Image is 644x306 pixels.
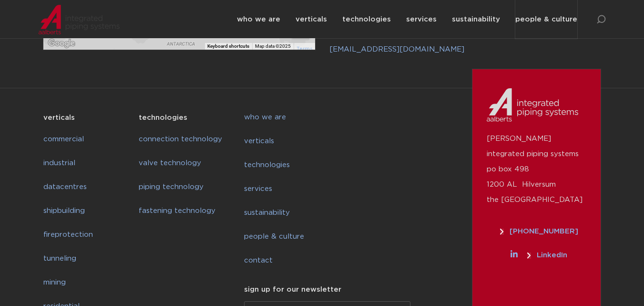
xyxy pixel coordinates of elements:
[139,199,225,223] a: fastening technology
[487,131,586,208] p: [PERSON_NAME] integrated piping systems po box 498 1200 AL Hilversum the [GEOGRAPHIC_DATA]
[43,175,130,199] a: datacentres
[244,225,419,249] a: people & culture
[46,37,77,50] a: Open this area in Google Maps (opens a new window)
[244,201,419,225] a: sustainability
[139,151,225,175] a: valve technology
[43,271,130,295] a: mining
[139,175,225,199] a: piping technology
[244,177,419,201] a: services
[244,129,419,153] a: verticals
[43,110,75,126] h5: verticals
[244,282,341,297] h5: sign up for our newsletter
[244,106,419,129] a: who we are
[329,46,464,53] a: [EMAIL_ADDRESS][DOMAIN_NAME]
[500,228,578,235] span: [PHONE_NUMBER]
[329,27,594,57] p: Tel. [PHONE_NUMBER]
[244,153,419,177] a: technologies
[139,127,225,151] a: connection technology
[296,46,312,51] a: Terms (opens in new tab)
[43,199,130,223] a: shipbuilding
[487,252,591,259] a: LinkedIn
[244,106,419,273] nav: Menu
[255,43,291,49] span: Map data ©2025
[487,228,591,235] a: [PHONE_NUMBER]
[46,37,77,50] img: Google
[527,252,567,259] span: LinkedIn
[207,43,249,50] button: Keyboard shortcuts
[139,127,225,223] nav: Menu
[244,249,419,273] a: contact
[43,223,130,247] a: fireprotection
[139,110,187,126] h5: technologies
[43,151,130,175] a: industrial
[43,247,130,271] a: tunneling
[43,127,130,151] a: commercial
